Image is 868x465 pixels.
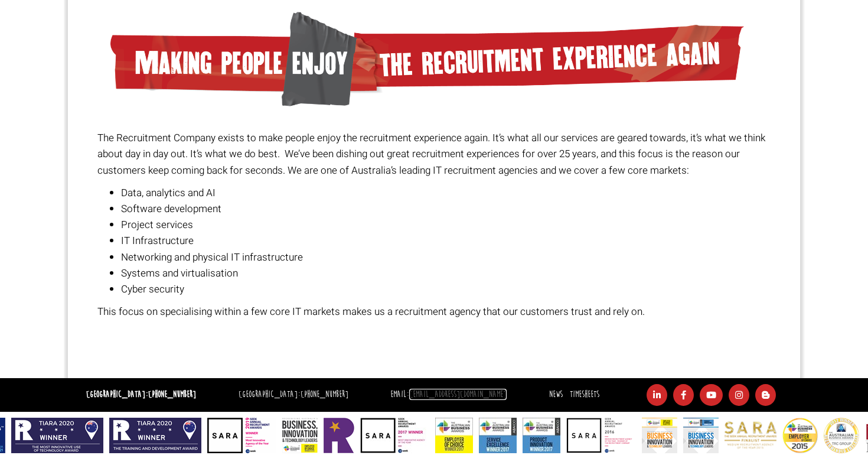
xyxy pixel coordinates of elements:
[236,386,351,404] li: [GEOGRAPHIC_DATA]:
[121,281,771,297] li: Cyber security
[97,304,771,320] p: This focus on specialising within a few core IT markets makes us a recruitment agency that our cu...
[110,12,743,106] img: Making People Enjoy The Recruitment Experiance again
[409,389,507,400] a: [EMAIL_ADDRESS][DOMAIN_NAME]
[301,389,348,400] a: [PHONE_NUMBER]
[97,130,771,178] p: The Recruitment Company exists to make people enjoy the recruitment experience again. It’s what a...
[121,201,771,217] li: Software development
[121,217,771,233] li: Project services
[121,185,771,201] li: Data, analytics and AI
[97,333,771,354] h1: Recruitment Company in [GEOGRAPHIC_DATA]
[148,389,196,400] a: [PHONE_NUMBER]
[121,249,771,265] li: Networking and physical IT infrastructure
[570,389,599,400] a: Timesheets
[86,389,196,400] strong: [GEOGRAPHIC_DATA]:
[121,265,771,281] li: Systems and virtualisation
[387,386,510,404] li: Email:
[121,233,771,249] li: IT Infrastructure
[549,389,563,400] a: News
